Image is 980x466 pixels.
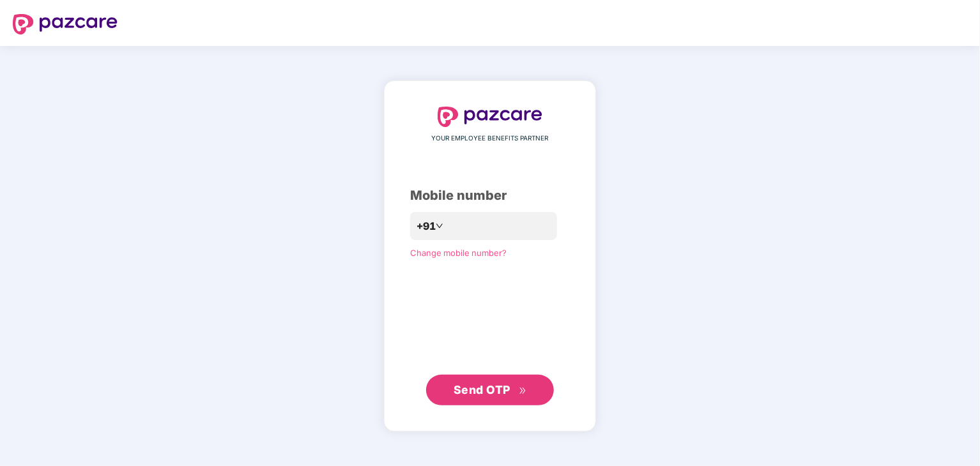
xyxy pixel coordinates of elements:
[13,14,118,34] img: logo
[432,133,549,144] span: YOUR EMPLOYEE BENEFITS PARTNER
[426,375,554,405] button: Send OTPdouble-right
[454,383,510,396] span: Send OTP
[410,248,507,258] a: Change mobile number?
[519,387,527,395] span: double-right
[436,222,443,230] span: down
[438,107,542,127] img: logo
[417,218,436,234] span: +91
[410,186,570,206] div: Mobile number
